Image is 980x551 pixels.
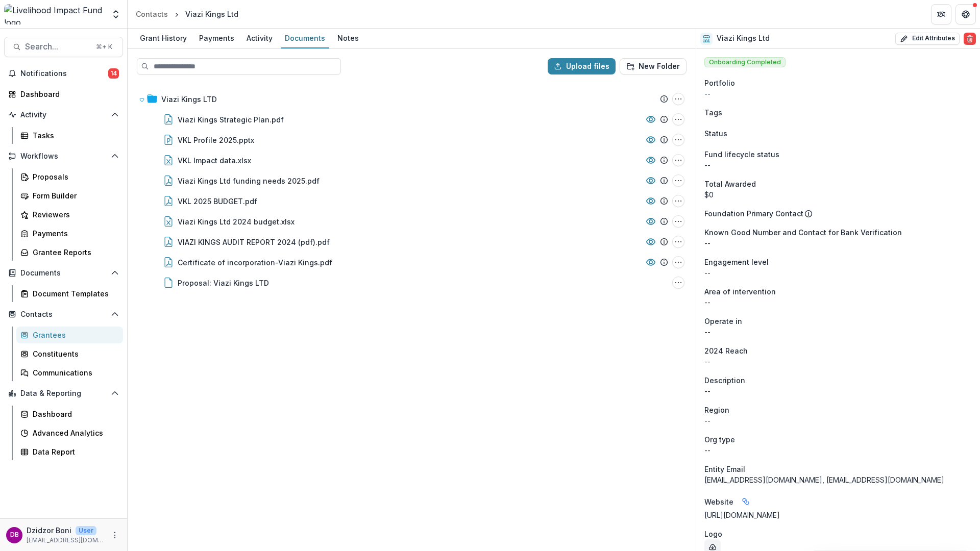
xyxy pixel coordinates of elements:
[109,529,121,541] button: More
[16,168,123,185] a: Proposals
[10,532,19,538] div: Dzidzor Boni
[672,93,684,105] button: Viazi Kings LTD Options
[136,31,191,45] div: Grant History
[195,29,238,48] a: Payments
[195,31,238,45] div: Payments
[33,209,115,220] div: Reviewers
[672,174,684,187] button: Viazi Kings Ltd funding needs 2025.pdf Options
[717,34,770,43] h2: Viazi Kings Ltd
[20,111,107,119] span: Activity
[16,327,123,343] a: Grantees
[135,211,689,232] div: Viazi Kings Ltd 2024 budget.xlsxViazi Kings Ltd 2024 budget.xlsx Options
[704,297,972,308] p: --
[76,526,96,535] p: User
[704,189,972,200] div: $0
[4,65,123,82] button: Notifications14
[704,179,756,189] span: Total Awarded
[704,78,735,88] span: Portfolio
[25,42,90,52] span: Search...
[135,272,689,293] div: Proposal: Viazi Kings LTDProposal: Viazi Kings LTD Options
[132,7,172,21] a: Contacts
[931,4,951,24] button: Partners
[704,128,727,139] span: Status
[704,474,972,485] div: [EMAIL_ADDRESS][DOMAIN_NAME], [EMAIL_ADDRESS][DOMAIN_NAME]
[672,215,684,228] button: Viazi Kings Ltd 2024 budget.xlsx Options
[333,31,363,45] div: Notes
[135,109,689,130] div: Viazi Kings Strategic Plan.pdfViazi Kings Strategic Plan.pdf Options
[178,278,269,288] div: Proposal: Viazi Kings LTD
[135,89,689,109] div: Viazi Kings LTDViazi Kings LTD Options
[161,94,217,105] div: Viazi Kings LTD
[672,154,684,166] button: VKL Impact data.xlsx Options
[704,257,769,267] span: Engagement level
[704,316,742,327] span: Operate in
[20,269,107,278] span: Documents
[620,58,687,74] button: New Folder
[108,68,119,79] span: 14
[672,195,684,207] button: VKL 2025 BUDGET.pdf Options
[16,345,123,362] a: Constituents
[738,493,754,510] button: Linked binding
[185,9,238,19] div: Viazi Kings Ltd
[4,37,123,57] button: Search...
[704,434,735,445] span: Org type
[4,107,123,123] button: Open Activity
[135,191,689,211] div: VKL 2025 BUDGET.pdfVKL 2025 BUDGET.pdf Options
[135,252,689,272] div: Certificate of incorporation-Viazi Kings.pdfCertificate of incorporation-Viazi Kings.pdf Options
[33,330,115,340] div: Grantees
[178,135,254,145] div: VKL Profile 2025.pptx
[704,267,972,278] p: --
[704,57,786,67] span: Onboarding Completed
[704,375,745,386] span: Description
[333,29,363,48] a: Notes
[178,196,257,207] div: VKL 2025 BUDGET.pdf
[33,367,115,378] div: Communications
[136,9,168,19] div: Contacts
[178,257,332,268] div: Certificate of incorporation-Viazi Kings.pdf
[16,406,123,422] a: Dashboard
[704,345,748,356] span: 2024 Reach
[33,348,115,359] div: Constituents
[135,170,689,191] div: Viazi Kings Ltd funding needs 2025.pdfViazi Kings Ltd funding needs 2025.pdf Options
[33,428,115,438] div: Advanced Analytics
[704,415,972,426] p: --
[704,149,779,160] span: Fund lifecycle status
[16,187,123,204] a: Form Builder
[16,225,123,242] a: Payments
[20,389,107,398] span: Data & Reporting
[548,58,616,74] button: Upload files
[136,29,191,48] a: Grant History
[672,277,684,289] button: Proposal: Viazi Kings LTD Options
[178,176,320,186] div: Viazi Kings Ltd funding needs 2025.pdf
[178,114,284,125] div: Viazi Kings Strategic Plan.pdf
[281,29,329,48] a: Documents
[672,256,684,268] button: Certificate of incorporation-Viazi Kings.pdf Options
[135,130,689,150] div: VKL Profile 2025.pptxVKL Profile 2025.pptx Options
[242,29,277,48] a: Activity
[242,31,277,45] div: Activity
[20,69,108,78] span: Notifications
[135,232,689,252] div: VIAZI KINGS AUDIT REPORT 2024 (pdf).pdfVIAZI KINGS AUDIT REPORT 2024 (pdf).pdf Options
[33,409,115,419] div: Dashboard
[16,364,123,381] a: Communications
[704,464,745,474] span: Entity Email
[16,206,123,223] a: Reviewers
[33,288,115,299] div: Document Templates
[704,88,972,99] p: --
[672,236,684,248] button: VIAZI KINGS AUDIT REPORT 2024 (pdf).pdf Options
[704,160,972,170] p: --
[178,237,330,247] div: VIAZI KINGS AUDIT REPORT 2024 (pdf).pdf
[33,247,115,258] div: Grantee Reports
[4,86,123,103] a: Dashboard
[16,285,123,302] a: Document Templates
[4,148,123,164] button: Open Workflows
[20,152,107,161] span: Workflows
[704,511,780,519] a: [URL][DOMAIN_NAME]
[16,443,123,460] a: Data Report
[135,150,689,170] div: VKL Impact data.xlsxVKL Impact data.xlsx Options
